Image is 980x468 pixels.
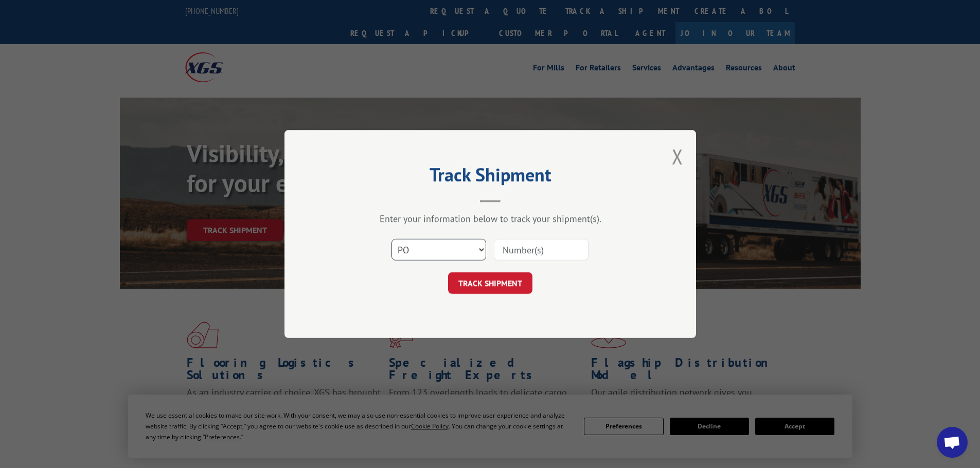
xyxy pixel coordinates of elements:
button: Close modal [672,143,683,170]
h2: Track Shipment [336,167,645,187]
div: Open chat [937,427,968,458]
input: Number(s) [494,239,589,260]
div: Enter your information below to track your shipment(s). [336,213,645,224]
button: TRACK SHIPMENT [448,272,532,294]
